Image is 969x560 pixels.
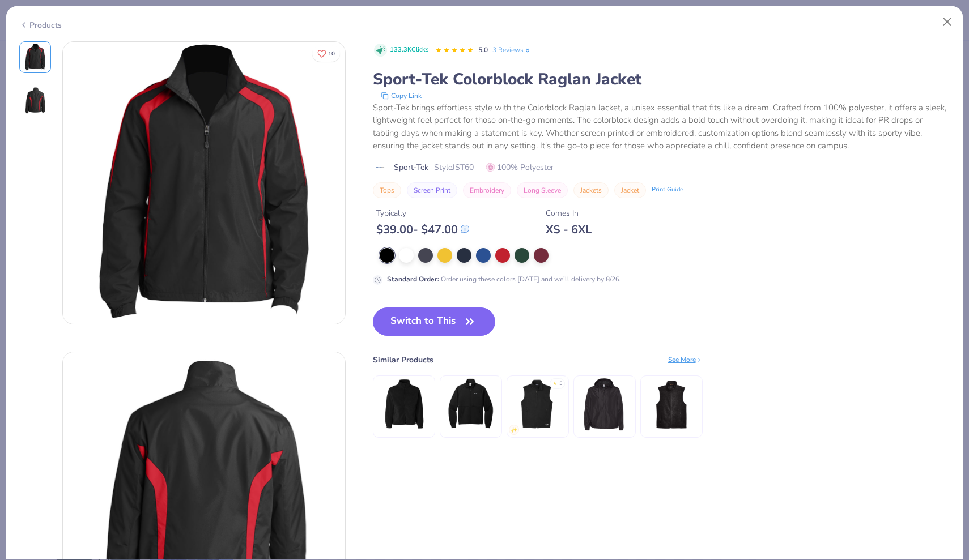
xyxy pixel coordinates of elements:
span: 100% Polyester [486,161,554,173]
div: Products [19,19,62,31]
span: 5.0 [478,45,488,54]
div: See More [668,354,703,365]
span: 10 [328,51,335,57]
img: Front [22,44,49,71]
button: Screen Print [407,182,457,198]
div: Order using these colors [DATE] and we’ll delivery by 8/26. [387,274,621,284]
button: Close [937,11,958,33]
img: Back [22,87,49,114]
div: Comes In [546,207,592,219]
button: Long Sleeve [517,182,568,198]
button: Tops [373,182,401,198]
img: The North Face Ridgeline Soft Shell Vest [511,377,564,431]
div: Typically [376,207,469,219]
div: ★ [552,380,557,384]
span: Sport-Tek [394,161,428,173]
a: 3 Reviews [492,45,532,55]
img: newest.gif [511,426,517,433]
div: Similar Products [373,354,433,366]
button: Embroidery [463,182,511,198]
img: Sierra Pacific Fleece Full-Zip Jacket [377,377,431,431]
div: 5 [559,380,562,388]
button: Jacket [614,182,646,198]
div: Sport-Tek Colorblock Raglan Jacket [373,69,950,90]
img: Independent Trading Co. Lightweight Windbreaker Pullover Jacket [577,377,631,431]
span: Style JST60 [434,161,474,173]
div: $ 39.00 - $ 47.00 [376,223,469,237]
div: Print Guide [652,185,683,195]
strong: Standard Order : [387,275,439,284]
img: Harriton Adult 8 oz. Fleece Vest [644,377,698,431]
div: XS - 6XL [546,223,592,237]
div: 5.0 Stars [435,41,474,59]
span: 133.3K Clicks [390,45,428,55]
button: copy to clipboard [377,90,425,101]
button: Switch to This [373,307,496,336]
button: Like [312,45,340,62]
img: Nike Full-Zip Chest Swoosh Jacket [444,377,498,431]
button: Jackets [573,182,609,198]
img: brand logo [373,163,388,172]
div: Sport-Tek brings effortless style with the Colorblock Raglan Jacket, a unisex essential that fits... [373,101,950,152]
img: Front [63,42,345,324]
